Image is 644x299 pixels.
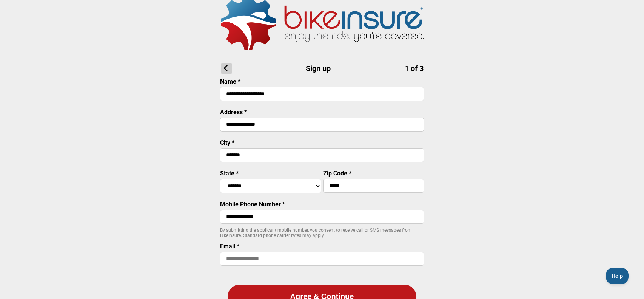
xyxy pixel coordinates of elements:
[220,139,234,146] label: City *
[323,170,351,177] label: Zip Code *
[220,243,239,250] label: Email *
[220,228,424,238] p: By submitting the applicant mobile number, you consent to receive call or SMS messages from BikeI...
[606,268,629,284] iframe: Toggle Customer Support
[220,108,247,116] label: Address *
[405,64,424,73] span: 1 of 3
[220,201,285,208] label: Mobile Phone Number *
[220,78,240,85] label: Name *
[220,170,239,177] label: State *
[221,63,424,74] h1: Sign up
